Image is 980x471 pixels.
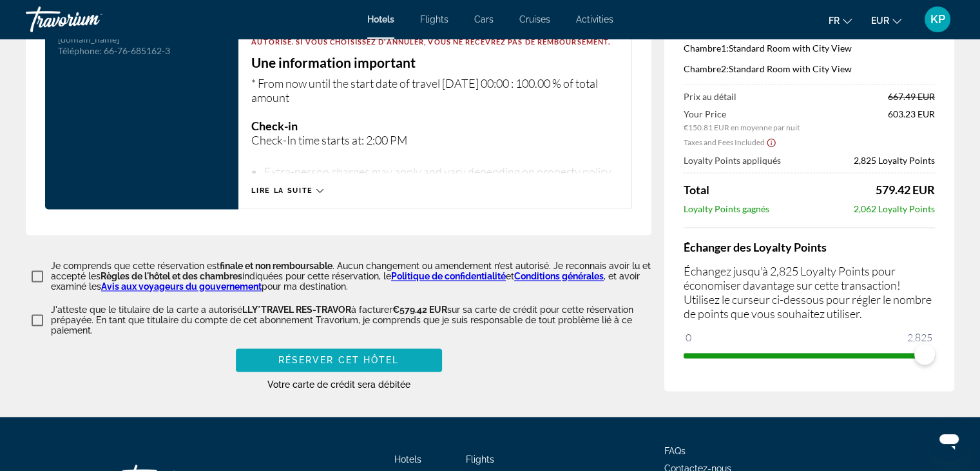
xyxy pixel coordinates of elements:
strong: Check-in [251,119,298,133]
span: Téléphone [58,45,99,56]
span: 603.23 EUR [888,108,935,132]
span: fr [829,15,840,26]
button: Show Taxes and Fees breakdown [684,135,776,148]
span: Prix au détail [684,91,736,102]
p: Je comprends que cette réservation est . Aucun changement ou amendement n’est autorisé. Je reconn... [51,261,651,292]
span: 0 [684,330,693,345]
a: Flights [466,454,494,465]
span: Réserver cet hôtel [278,355,399,365]
span: Taxes and Fees Included [684,137,765,146]
span: Loyalty Points appliqués [684,155,781,166]
span: EUR [871,15,889,26]
p: * From now until the start date of travel [DATE] 00:00 : 100.00 % of total amount This property o... [251,76,619,173]
span: LLY*TRAVEL RES-TRAVOR [242,305,351,315]
button: Change currency [871,11,901,30]
span: Your Price [684,108,800,119]
a: Cruises [519,14,550,25]
button: Lire la suite [251,186,323,195]
p: J'atteste que le titulaire de la carte a autorisé à facturer sur sa carte de crédit pour cette ré... [51,305,651,336]
span: Chambre [684,63,721,74]
a: Conditions générales [514,271,604,281]
span: : 66-76-685162-3 [99,45,170,56]
span: 2: [684,63,729,74]
span: finale et non remboursable [220,261,332,271]
span: €150.81 EUR en moyenne par nuit [684,123,800,132]
h3: Une information important [251,55,619,70]
span: : [EMAIL_ADDRESS][DOMAIN_NAME] [58,22,213,45]
span: Votre carte de crédit sera débitée [267,379,410,390]
span: Chambre [684,43,721,54]
span: 2,825 [905,330,934,345]
span: 667.49 EUR [888,91,935,102]
span: 2,062 Loyalty Points [854,203,935,214]
a: Activities [576,14,613,25]
span: €579.42 EUR [392,305,447,315]
span: Lire la suite [251,186,312,195]
span: KP [930,13,945,26]
button: Réserver cet hôtel [236,348,442,372]
span: Règles de l'hôtel et des chambres [101,271,242,281]
iframe: Bouton de lancement de la fenêtre de messagerie [928,419,970,461]
p: Check-In time starts at: 2:00 PM [251,133,619,161]
ngx-slider: ngx-slider [684,353,935,356]
button: Show Taxes and Fees disclaimer [766,136,776,148]
p: Standard Room with City View [684,43,935,54]
a: Politique de confidentialité [391,271,506,281]
span: Total [684,183,709,197]
a: FAQs [664,446,686,456]
a: Cars [474,14,494,25]
a: Hotels [367,14,394,25]
a: Avis aux voyageurs du gouvernement [101,281,262,292]
h4: Échanger des Loyalty Points [684,240,935,254]
button: User Menu [921,6,954,33]
a: Hotels [394,454,421,465]
a: Flights [420,14,448,25]
p: Échangez jusqu'à 2,825 Loyalty Points pour économiser davantage sur cette transaction! Utilisez l... [684,264,935,321]
span: 2,825 Loyalty Points [854,155,935,166]
span: 579.42 EUR [876,183,935,197]
button: Change language [829,11,852,30]
span: ngx-slider [914,344,935,365]
p: Standard Room with City View [684,63,935,74]
a: Travorium [26,3,155,36]
span: 1: [684,43,729,54]
span: Loyalty Points gagnés [684,203,769,214]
